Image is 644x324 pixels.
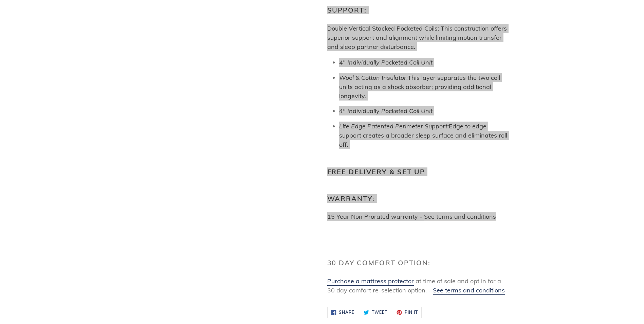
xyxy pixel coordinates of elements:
a: See terms and conditions [433,286,505,295]
p: at time of sale and opt in for a 30 day comfort re-selection option. - [327,276,507,295]
h2: 30 Day Comfort Option: [327,259,507,267]
span: Tweet [372,310,387,314]
h2: Warranty: [327,195,507,203]
em: 4" Individually Pocketed Coil Unit [339,107,433,115]
h2: Support: [327,6,507,14]
p: Double Vertical Stacked Pocketed Coils: This construction offers superior support and alignment w... [327,24,507,51]
li: This layer separates the two coil units acting as a shock absorber; providing additional longevity. [339,73,507,101]
em: Life Edge Patented Perimeter Support: [339,122,449,130]
em: Wool & Cotton Insulator: [339,74,408,82]
em: 4" Individually Pocketed Coil Unit [339,58,433,66]
p: 15 Year Non Prorated warranty - [327,212,507,221]
a: See terms and conditions [424,213,496,221]
a: Purchase a mattress protector [327,277,414,286]
li: Edge to edge support creates a broader sleep surface and eliminates roll off. [339,122,507,149]
span: Share [339,310,354,314]
span: Pin it [405,310,418,314]
strong: Free Delivery & Set Up [327,167,425,176]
